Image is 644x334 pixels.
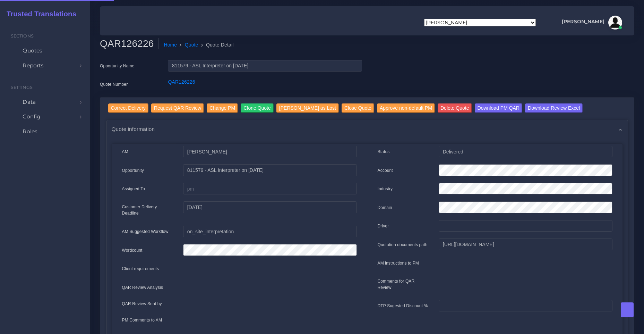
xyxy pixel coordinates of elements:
span: Reports [23,62,44,69]
input: Clone Quote [241,103,274,113]
input: pm [183,183,357,195]
label: AM Suggested Workflow [122,228,169,235]
label: Customer Delivery Deadline [122,204,173,216]
input: Delete Quote [438,103,472,113]
span: [PERSON_NAME] [562,19,604,24]
input: Change PM [207,103,238,113]
a: Roles [5,124,85,139]
a: Quote [185,41,198,49]
a: Home [164,41,177,49]
input: Correct Delivery [108,103,148,113]
input: Download Review Excel [525,103,583,113]
label: Driver [378,223,389,229]
span: Quote information [112,125,155,133]
a: [PERSON_NAME]avatar [558,16,625,30]
label: Client requirements [122,266,159,272]
label: Comments for QAR Review [378,278,429,291]
input: Request QAR Review [151,103,204,113]
span: Quotes [23,47,42,55]
h2: Trusted Translations [2,10,76,18]
label: AM [122,149,128,155]
a: Config [5,109,85,124]
label: QAR Review Analysis [122,284,163,291]
label: Industry [378,186,393,192]
label: Account [378,167,393,174]
input: [PERSON_NAME] as Lost [276,103,339,113]
input: Close Quote [342,103,374,113]
span: Data [23,98,36,106]
label: DTP Sugested Discount % [378,303,428,309]
a: Data [5,95,85,109]
label: AM instructions to PM [378,260,419,266]
label: Wordcount [122,247,143,253]
label: Quotation documents path [378,242,428,248]
a: QAR126226 [168,79,195,85]
li: Quote Detail [198,41,234,49]
span: Sections [11,33,34,39]
label: Assigned To [122,186,145,192]
span: Roles [23,128,37,135]
div: Quote information [107,120,628,138]
label: Opportunity Name [100,63,135,69]
h2: QAR126226 [100,38,159,50]
label: Quote Number [100,81,128,87]
label: PM Comments to AM [122,317,162,323]
img: avatar [608,16,622,30]
label: Status [378,149,390,155]
span: Config [23,113,41,120]
input: Download PM QAR [475,103,522,113]
label: Opportunity [122,167,144,174]
a: Quotes [5,43,85,58]
label: Domain [378,204,392,211]
span: Settings [11,85,33,90]
a: Reports [5,58,85,73]
label: QAR Review Sent by [122,301,162,307]
a: Trusted Translations [2,8,76,20]
input: Approve non-default PM [377,103,435,113]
